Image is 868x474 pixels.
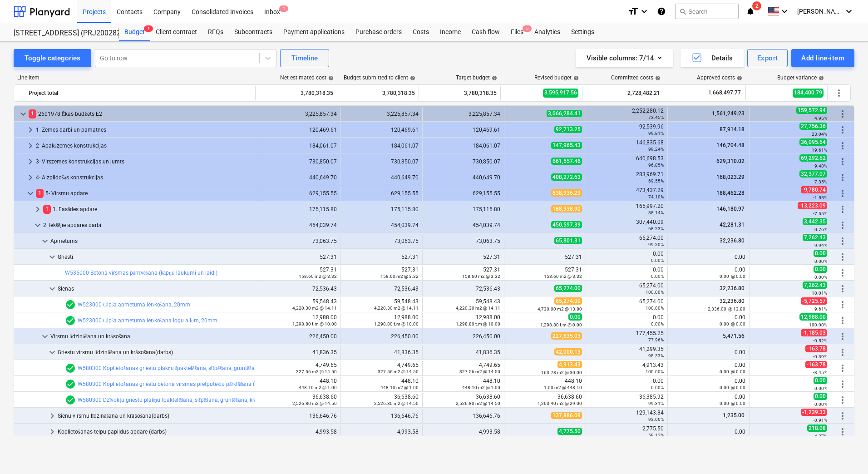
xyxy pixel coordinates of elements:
div: 527.31 [263,254,337,260]
span: 3,442.35 [803,218,827,225]
small: 10.01% [812,291,827,296]
span: help [735,75,742,81]
div: 146,835.68 [590,139,664,152]
span: More actions [837,156,848,167]
span: More actions [837,252,848,262]
div: Cash flow [466,23,505,41]
div: 12,988.00 [263,314,337,327]
div: 72,536.43 [426,286,500,292]
small: 0.00 @ 0.00 [720,274,745,279]
span: 36,095.64 [799,138,827,146]
small: 74.10% [648,194,664,199]
i: notifications [746,6,755,17]
i: keyboard_arrow_down [779,6,790,17]
div: 177,455.25 [590,330,664,343]
small: -0.39% [813,354,827,359]
span: help [490,75,497,81]
span: 42,000.13 [554,348,582,355]
div: 59,548.43 [263,298,337,311]
small: 158.60 m2 @ 3.32 [544,274,582,279]
div: 120,469.61 [263,127,337,133]
span: 7,262.43 [803,281,827,289]
span: 408,272.63 [551,173,582,181]
span: keyboard_arrow_right [32,204,43,215]
div: 730,850.07 [345,158,419,165]
button: Visible columns:7/14 [576,49,673,67]
span: 184,400.79 [793,89,824,97]
small: 69.55% [648,178,664,183]
div: 527.31 [508,254,582,260]
div: Export [757,52,778,64]
div: 41,299.35 [590,346,664,359]
span: 1 [43,205,51,213]
div: 1. Fasādes apdare [43,202,255,217]
small: 100.00% [809,322,827,327]
small: 0.00% [651,274,664,279]
button: Toggle categories [14,49,91,67]
div: 226,450.00 [263,333,337,340]
div: Net estimated cost [280,74,334,81]
small: 23.04% [812,132,827,137]
span: More actions [837,172,848,183]
span: 5,471.56 [722,333,745,339]
div: 72,536.43 [263,286,337,292]
span: 159,572.94 [796,107,827,114]
div: 2,252,280.12 [590,108,664,120]
div: 629,155.55 [263,190,337,197]
iframe: Chat Widget [823,430,868,474]
span: keyboard_arrow_down [39,236,50,247]
small: 99.81% [648,131,664,136]
button: Search [675,4,739,19]
span: More actions [837,395,848,405]
div: 527.31 [426,254,500,260]
span: 2 [752,1,761,10]
span: 65,274.00 [554,297,582,305]
small: 100.00% [646,306,664,311]
a: Subcontracts [229,23,278,41]
div: 3,225,857.34 [263,111,337,117]
span: 32,236.80 [719,298,745,304]
a: Costs [407,23,434,41]
div: Approved costs [697,74,742,81]
span: More actions [837,347,848,358]
span: More actions [837,315,848,326]
span: 42,281.31 [719,222,745,228]
div: 440,649.70 [345,174,419,181]
div: 2. Iekšējie apdares darbi [43,218,255,232]
span: keyboard_arrow_right [25,156,36,167]
span: keyboard_arrow_right [25,172,36,183]
span: keyboard_arrow_down [47,252,58,262]
div: 527.31 [345,267,419,279]
a: W523000 Ģipša apmetuma ierīkošana, 20mm [78,301,190,308]
span: 1,668,497.77 [707,89,742,97]
small: 0.00% [651,258,664,263]
div: Committed costs [611,74,661,81]
div: 730,850.07 [426,158,500,165]
a: Budget1 [119,23,150,41]
span: 92,713.25 [554,126,582,133]
div: 184,061.07 [263,143,337,149]
span: keyboard_arrow_down [47,347,58,358]
small: 19.61% [812,148,827,153]
div: Client contract [150,23,202,41]
div: 59,548.43 [345,298,419,311]
span: More actions [837,140,848,151]
span: 661,557.46 [551,158,582,165]
a: Income [434,23,466,41]
small: 0.76% [814,227,827,232]
div: Add line-item [801,52,844,64]
div: Project total [29,86,252,100]
div: 175,115.80 [263,206,337,212]
small: 4.95% [814,116,827,121]
div: 72,536.43 [345,286,419,292]
small: 1,298.80 t.m @ 10.00 [292,321,337,326]
div: Sienas [58,281,255,296]
small: 158.60 m2 @ 3.32 [299,274,337,279]
span: More actions [837,331,848,342]
span: keyboard_arrow_right [25,140,36,151]
div: 226,450.00 [345,333,419,340]
div: 175,115.80 [345,206,419,212]
span: 629,310.02 [715,158,745,164]
div: Griestu virsmu līdzināšana un krāsošana(darbs) [58,345,255,360]
span: -13,223.09 [798,202,827,209]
